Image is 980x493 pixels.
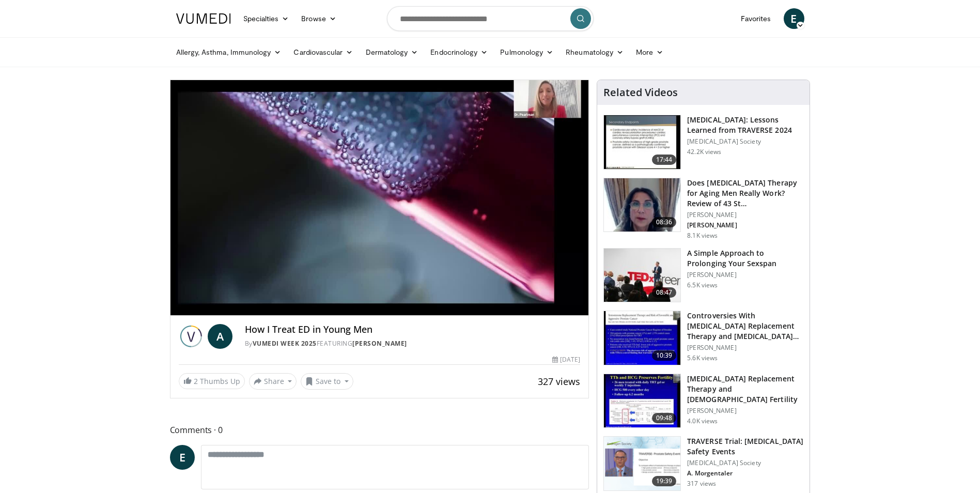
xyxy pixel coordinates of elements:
[360,42,425,63] a: Dermatology
[687,148,721,156] p: 42.2K views
[352,339,407,348] a: [PERSON_NAME]
[603,311,803,365] a: 10:39 Controversies With [MEDICAL_DATA] Replacement Therapy and [MEDICAL_DATA] Can… [PERSON_NAME]...
[604,115,680,169] img: 1317c62a-2f0d-4360-bee0-b1bff80fed3c.150x105_q85_crop-smart_upscale.jpg
[687,211,803,219] p: [PERSON_NAME]
[603,374,803,428] a: 09:48 [MEDICAL_DATA] Replacement Therapy and [DEMOGRAPHIC_DATA] Fertility [PERSON_NAME] 4.0K views
[245,339,581,348] div: By FEATURING
[687,221,803,229] p: [PERSON_NAME]
[687,271,803,279] p: [PERSON_NAME]
[604,178,680,232] img: 4d4bce34-7cbb-4531-8d0c-5308a71d9d6c.150x105_q85_crop-smart_upscale.jpg
[245,324,581,335] h4: How I Treat ED in Young Men
[603,436,803,491] a: 19:39 TRAVERSE Trial: [MEDICAL_DATA] Safety Events [MEDICAL_DATA] Society A. Morgentaler 317 views
[301,373,353,390] button: Save to
[249,373,297,390] button: Share
[170,42,288,63] a: Allergy, Asthma, Immunology
[179,324,204,349] img: Vumedi Week 2025
[604,437,680,490] img: 9812f22f-d817-4923-ae6c-a42f6b8f1c21.png.150x105_q85_crop-smart_upscale.png
[237,8,295,29] a: Specialties
[170,445,195,470] a: E
[603,178,803,240] a: 08:36 Does [MEDICAL_DATA] Therapy for Aging Men Really Work? Review of 43 St… [PERSON_NAME] [PERS...
[603,115,803,170] a: 17:44 [MEDICAL_DATA]: Lessons Learned from TRAVERSE 2024 [MEDICAL_DATA] Society 42.2K views
[604,311,680,365] img: 418933e4-fe1c-4c2e-be56-3ce3ec8efa3b.150x105_q85_crop-smart_upscale.jpg
[687,137,803,146] p: [MEDICAL_DATA] Society
[604,374,680,428] img: 58e29ddd-d015-4cd9-bf96-f28e303b730c.150x105_q85_crop-smart_upscale.jpg
[652,350,677,361] span: 10:39
[552,355,580,364] div: [DATE]
[208,324,232,349] a: A
[687,232,718,240] p: 8.1K views
[687,248,803,269] h3: A Simple Approach to Prolonging Your Sexspan
[687,407,803,415] p: [PERSON_NAME]
[652,413,677,423] span: 09:48
[652,217,677,227] span: 08:36
[687,344,803,352] p: [PERSON_NAME]
[687,469,803,477] p: A. Morgentaler
[687,436,803,457] h3: TRAVERSE Trial: [MEDICAL_DATA] Safety Events
[652,155,677,165] span: 17:44
[603,248,803,303] a: 08:47 A Simple Approach to Prolonging Your Sexspan [PERSON_NAME] 6.5K views
[687,115,803,135] h3: [MEDICAL_DATA]: Lessons Learned from TRAVERSE 2024
[170,423,589,437] span: Comments 0
[559,42,630,63] a: Rheumatology
[687,281,718,289] p: 6.5K views
[179,373,245,389] a: 2 Thumbs Up
[295,8,343,29] a: Browse
[687,374,803,405] h3: [MEDICAL_DATA] Replacement Therapy and [DEMOGRAPHIC_DATA] Fertility
[176,13,231,24] img: VuMedi Logo
[253,339,317,348] a: Vumedi Week 2025
[630,42,670,63] a: More
[652,287,677,298] span: 08:47
[387,6,594,31] input: Search topics, interventions
[538,375,580,388] span: 327 views
[170,80,589,316] video-js: Video Player
[735,8,777,29] a: Favorites
[784,8,804,29] a: E
[494,42,559,63] a: Pulmonology
[687,354,718,362] p: 5.6K views
[603,86,678,99] h4: Related Videos
[687,178,803,209] h3: Does [MEDICAL_DATA] Therapy for Aging Men Really Work? Review of 43 St…
[424,42,494,63] a: Endocrinology
[652,476,677,486] span: 19:39
[687,417,718,425] p: 4.0K views
[287,42,359,63] a: Cardiovascular
[687,311,803,342] h3: Controversies With [MEDICAL_DATA] Replacement Therapy and [MEDICAL_DATA] Can…
[194,376,198,386] span: 2
[687,459,803,467] p: [MEDICAL_DATA] Society
[687,480,716,488] p: 317 views
[604,249,680,302] img: c4bd4661-e278-4c34-863c-57c104f39734.150x105_q85_crop-smart_upscale.jpg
